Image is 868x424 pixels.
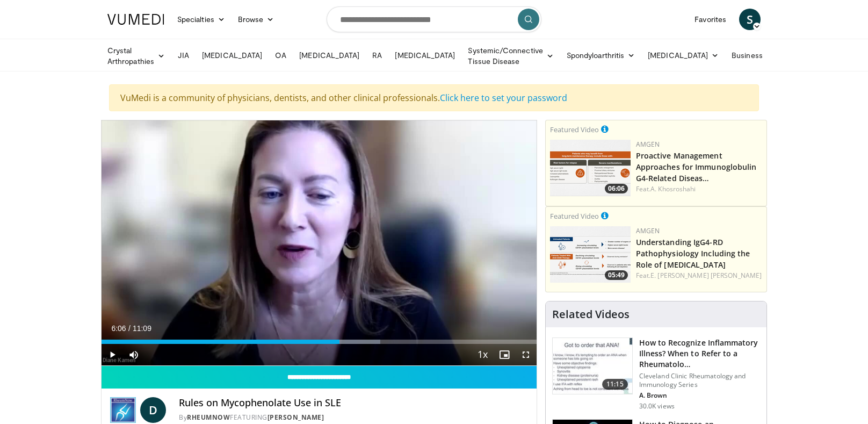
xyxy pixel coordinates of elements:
span: / [128,324,131,333]
button: Enable picture-in-picture mode [494,344,515,365]
a: Systemic/Connective Tissue Disease [461,45,560,67]
a: S [739,9,761,30]
a: 11:15 How to Recognize Inflammatory Illness? When to Refer to a Rheumatolo… Cleveland Clinic Rheu... [552,337,760,411]
a: [MEDICAL_DATA] [196,45,269,66]
a: Specialties [171,9,232,30]
img: 5cecf4a9-46a2-4e70-91ad-1322486e7ee4.150x105_q85_crop-smart_upscale.jpg [553,338,632,394]
p: 30.0K views [639,402,675,411]
div: Feat. [636,184,762,194]
a: A. Khosroshahi [650,184,696,193]
div: VuMedi is a community of physicians, dentists, and other clinical professionals. [109,84,759,111]
a: [PERSON_NAME] [267,413,324,422]
button: Fullscreen [515,344,537,365]
img: 3e5b4ad1-6d9b-4d8f-ba8e-7f7d389ba880.png.150x105_q85_crop-smart_upscale.png [550,226,631,283]
a: Spondyloarthritis [560,45,641,66]
p: A. Brown [639,391,760,400]
a: Amgen [636,226,660,235]
a: E. [PERSON_NAME] [PERSON_NAME] [650,271,762,280]
button: Mute [123,344,144,365]
a: [MEDICAL_DATA] [388,45,461,66]
small: Featured Video [550,125,599,134]
span: 06:06 [605,184,628,193]
p: Cleveland Clinic Rheumatology and Immunology Series [639,372,760,389]
a: Proactive Management Approaches for Immunoglobulin G4-Related Diseas… [636,150,757,183]
a: OA [269,45,293,66]
div: By FEATURING [179,413,528,422]
a: Click here to set your password [440,92,567,104]
a: Amgen [636,140,660,149]
a: RA [366,45,388,66]
a: Business [725,45,780,66]
a: JIA [171,45,196,66]
a: Favorites [688,9,733,30]
a: 06:06 [550,140,631,196]
button: Playback Rate [472,344,494,365]
h4: Rules on Mycophenolate Use in SLE [179,397,528,409]
img: RheumNow [110,397,136,423]
a: Browse [232,9,281,30]
div: Progress Bar [102,340,537,344]
video-js: Video Player [102,120,537,366]
a: [MEDICAL_DATA] [293,45,366,66]
input: Search topics, interventions [327,6,541,32]
a: Crystal Arthropathies [101,45,171,67]
span: 11:09 [133,324,151,333]
a: Understanding IgG4-RD Pathophysiology Including the Role of [MEDICAL_DATA] [636,237,750,270]
div: Feat. [636,271,762,281]
button: Play [102,344,123,365]
small: Featured Video [550,211,599,221]
h3: How to Recognize Inflammatory Illness? When to Refer to a Rheumatolo… [639,337,760,370]
h4: Related Videos [552,308,630,321]
a: RheumNow [187,413,230,422]
img: b07e8bac-fd62-4609-bac4-e65b7a485b7c.png.150x105_q85_crop-smart_upscale.png [550,140,631,196]
img: VuMedi Logo [107,14,164,25]
span: 11:15 [602,379,628,390]
span: 05:49 [605,270,628,280]
span: 6:06 [111,324,126,333]
a: [MEDICAL_DATA] [641,45,725,66]
a: D [140,397,166,423]
a: 05:49 [550,226,631,283]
